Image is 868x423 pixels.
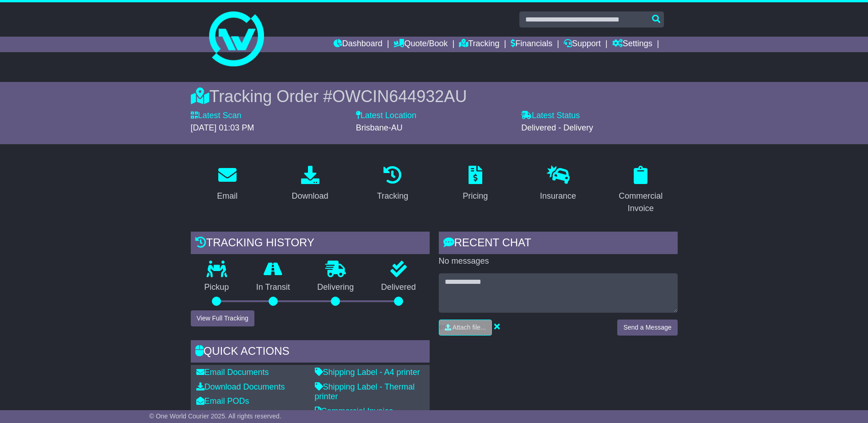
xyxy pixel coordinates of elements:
button: Send a Message [617,320,677,336]
a: Insurance [534,163,582,206]
label: Latest Status [521,111,580,121]
span: OWCIN644932AU [332,87,467,106]
div: Download [291,190,328,202]
a: Email PODs [196,396,249,406]
div: Pricing [463,190,488,202]
a: Commercial Invoice [604,163,678,218]
a: Email [211,163,243,206]
a: Shipping Label - A4 printer [315,368,420,377]
p: Pickup [191,282,243,293]
a: Commercial Invoice [315,407,394,416]
a: Download Documents [196,382,285,391]
span: [DATE] 01:03 PM [191,123,254,132]
a: Settings [612,37,652,52]
div: Insurance [540,190,576,202]
a: Tracking [459,37,499,52]
p: Delivered [367,282,430,293]
a: Shipping Label - Thermal printer [315,382,415,401]
div: Tracking Order # [191,87,678,106]
div: Email [217,190,237,202]
a: Financials [511,37,552,52]
a: Quote/Book [394,37,447,52]
button: View Full Tracking [191,310,254,326]
a: Dashboard [334,37,383,52]
p: In Transit [243,282,304,293]
p: Delivering [304,282,368,293]
p: No messages [439,256,678,266]
a: Download [286,163,334,206]
div: Quick Actions [191,340,430,365]
a: Tracking [371,163,414,206]
span: Delivered - Delivery [521,123,593,132]
a: Email Documents [196,368,269,377]
span: © One World Courier 2025. All rights reserved. [149,412,281,420]
div: RECENT CHAT [439,232,678,256]
div: Tracking [377,190,408,202]
span: Brisbane-AU [356,123,403,132]
div: Commercial Invoice [610,190,672,215]
label: Latest Location [356,111,416,121]
div: Tracking history [191,232,430,256]
a: Support [564,37,601,52]
label: Latest Scan [191,111,242,121]
a: Pricing [457,163,494,206]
